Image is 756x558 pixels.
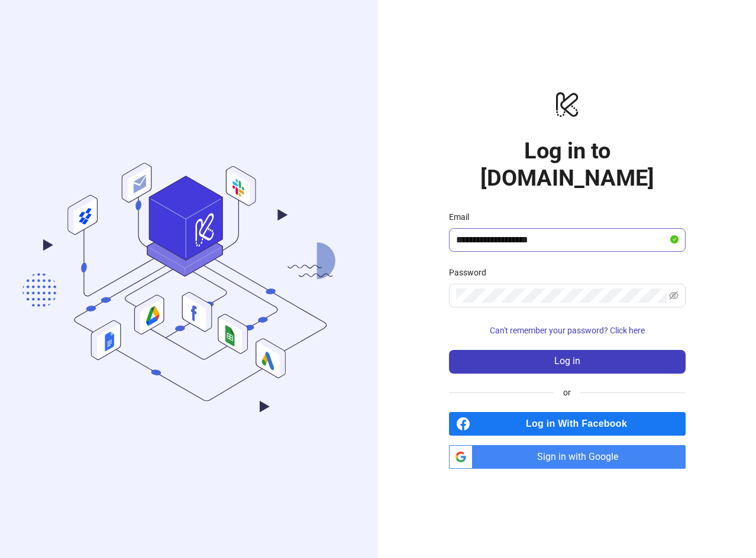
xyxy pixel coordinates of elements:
keeper-lock: Open Keeper Popup [661,233,675,247]
button: Can't remember your password? Click here [449,322,686,340]
span: Log in [554,356,580,366]
span: Log in With Facebook [475,412,686,436]
label: Email [449,210,477,223]
label: Password [449,266,494,279]
input: Password [456,288,667,303]
span: or [554,386,580,399]
span: Sign in with Google [477,445,686,469]
h1: Log in to [DOMAIN_NAME] [449,137,686,192]
a: Log in With Facebook [449,412,686,436]
a: Can't remember your password? Click here [449,326,686,335]
span: Can't remember your password? Click here [490,326,645,335]
button: Log in [449,350,686,374]
input: Email [456,233,668,247]
span: eye-invisible [669,291,679,300]
a: Sign in with Google [449,445,686,469]
keeper-lock: Open Keeper Popup [651,288,665,303]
